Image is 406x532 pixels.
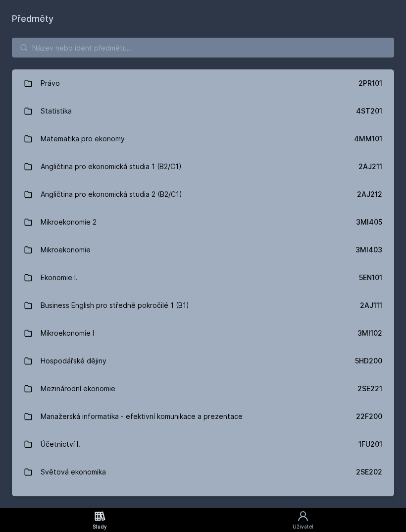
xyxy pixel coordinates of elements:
div: 4MM101 [354,134,382,144]
div: Angličtina pro ekonomická studia 1 (B2/C1) [41,157,182,177]
div: Uživatel [293,523,313,531]
div: Ekonomie I. [41,268,78,288]
a: Mikroekonomie 3MI403 [12,236,394,264]
a: Ekonomie I. 5EN101 [12,264,394,292]
a: Statistika 4ST201 [12,97,394,125]
div: 2PR101 [358,78,382,88]
div: 2SE202 [356,467,382,477]
div: 3MI403 [355,245,382,255]
div: Business English pro středně pokročilé 1 (B1) [41,296,189,315]
div: 2AJ211 [358,162,382,172]
div: Study [93,523,107,531]
div: 2AJ212 [357,189,382,199]
div: 2SE221 [357,384,382,394]
a: Angličtina pro ekonomická studia 2 (B2/C1) 2AJ212 [12,180,394,208]
div: 5EN411 [358,495,382,505]
a: Ekonomie II. 5EN411 [12,486,394,514]
div: Mezinárodní ekonomie [41,379,115,399]
div: Světová ekonomika [41,462,106,482]
div: Angličtina pro ekonomická studia 2 (B2/C1) [41,184,182,204]
div: 22F200 [356,412,382,421]
a: Účetnictví I. 1FU201 [12,430,394,458]
div: Matematika pro ekonomy [41,129,125,149]
div: Ekonomie II. [41,490,79,510]
div: 5EN101 [359,273,382,283]
input: Název nebo ident předmětu… [12,38,394,58]
div: Účetnictví I. [41,434,80,454]
div: Mikroekonomie I [41,323,94,343]
div: Mikroekonomie [41,240,91,260]
div: Hospodářské dějiny [41,351,106,371]
div: Manažerská informatika - efektivní komunikace a prezentace [41,407,243,426]
a: Mikroekonomie 2 3MI405 [12,208,394,236]
div: Právo [41,73,60,93]
a: Mezinárodní ekonomie 2SE221 [12,375,394,403]
a: Matematika pro ekonomy 4MM101 [12,125,394,153]
a: Angličtina pro ekonomická studia 1 (B2/C1) 2AJ211 [12,153,394,180]
div: 5HD200 [355,356,382,366]
div: Mikroekonomie 2 [41,212,97,232]
div: 3MI405 [356,217,382,227]
div: 1FU201 [358,439,382,449]
div: 2AJ111 [360,300,382,310]
div: 4ST201 [356,106,382,116]
a: Manažerská informatika - efektivní komunikace a prezentace 22F200 [12,403,394,430]
a: Mikroekonomie I 3MI102 [12,319,394,347]
div: Statistika [41,101,72,121]
div: 3MI102 [357,328,382,338]
a: Právo 2PR101 [12,69,394,97]
a: Světová ekonomika 2SE202 [12,458,394,486]
h1: Předměty [12,12,394,26]
a: Business English pro středně pokročilé 1 (B1) 2AJ111 [12,292,394,319]
a: Hospodářské dějiny 5HD200 [12,347,394,375]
